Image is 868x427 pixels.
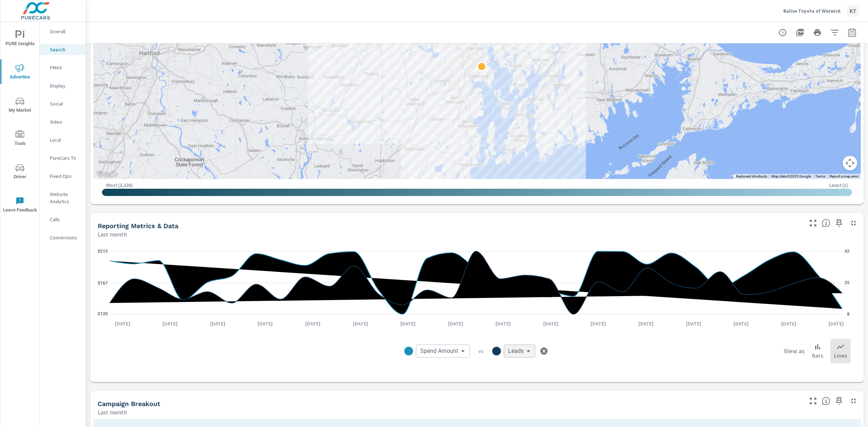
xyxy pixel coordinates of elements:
p: [DATE] [300,320,325,327]
div: Spend Amount [416,345,470,358]
button: Apply Filters [827,25,842,40]
div: Calls [40,214,86,225]
p: [DATE] [681,320,706,327]
p: PureCars TV [50,154,80,162]
p: [DATE] [490,320,516,327]
text: $215 [98,249,108,254]
text: 25 [844,280,850,285]
div: Search [40,44,86,55]
button: "Export Report to PDF" [793,25,807,40]
span: Map data ©2025 Google [771,174,811,178]
span: PURE Insights [3,30,37,48]
button: Keyboard shortcuts [736,174,767,179]
button: Make Fullscreen [807,217,819,229]
p: Calls [50,216,80,223]
img: Google [95,170,119,179]
a: Report a map error [830,174,859,178]
div: Overall [40,26,86,37]
p: [DATE] [586,320,611,327]
p: Conversions [50,234,80,241]
div: Display [40,80,86,91]
p: Display [50,82,80,89]
div: Fixed Ops [40,171,86,182]
p: [DATE] [110,320,135,327]
p: Balise Toyota of Warwick [783,8,841,14]
p: [DATE] [252,320,278,327]
a: Open this area in Google Maps (opens a new window) [95,170,119,179]
div: PMAX [40,62,86,73]
span: Understand Search data over time and see how metrics compare to each other. [822,219,830,227]
button: Print Report [810,25,825,40]
button: Minimize Widget [848,217,859,229]
button: Map camera controls [843,156,857,170]
p: Bars [812,351,823,360]
p: Last month [98,230,127,239]
text: 8 [847,312,850,317]
div: nav menu [0,22,39,221]
p: vs [470,348,492,354]
h5: Reporting Metrics & Data [98,222,178,230]
div: KT [846,4,859,17]
p: Social [50,100,80,107]
span: Driver [3,163,37,181]
p: [DATE] [633,320,659,327]
text: $120 [98,311,108,316]
button: Select Date Range [845,25,859,40]
p: Most ( 3,336 ) [106,182,133,188]
span: Save this to your personalized report [833,217,845,229]
p: [DATE] [205,320,230,327]
div: Social [40,98,86,109]
p: [DATE] [443,320,468,327]
h5: Campaign Breakout [98,400,160,407]
p: Fixed Ops [50,172,80,180]
p: Lines [834,351,847,360]
p: Search [50,46,80,53]
p: [DATE] [776,320,801,327]
button: Minimize Widget [848,395,859,407]
span: Advertise [3,64,37,81]
span: Save this to your personalized report [833,395,845,407]
div: Video [40,116,86,127]
a: Terms (opens in new tab) [815,174,825,178]
span: Spend Amount [420,347,458,355]
p: Last month [98,408,127,417]
p: [DATE] [728,320,754,327]
div: Website Analytics [40,189,86,207]
div: Leads [504,345,535,358]
p: Overall [50,28,80,35]
text: 42 [844,249,850,254]
p: Least ( 1 ) [829,182,848,188]
span: My Market [3,97,37,115]
p: [DATE] [157,320,183,327]
text: $167 [98,281,108,286]
p: [DATE] [538,320,563,327]
div: Local [40,134,86,145]
button: Make Fullscreen [807,395,819,407]
p: [DATE] [395,320,421,327]
p: PMAX [50,64,80,71]
div: PureCars TV [40,153,86,163]
p: Video [50,118,80,125]
p: Local [50,136,80,144]
h6: View as [784,347,805,355]
span: Leave Feedback [3,197,37,214]
span: Tools [3,130,37,148]
p: [DATE] [824,320,849,327]
span: Leads [508,347,524,355]
div: Conversions [40,232,86,243]
p: Website Analytics [50,191,80,205]
p: [DATE] [348,320,373,327]
span: This is a summary of Search performance results by campaign. Each column can be sorted. [822,397,830,405]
